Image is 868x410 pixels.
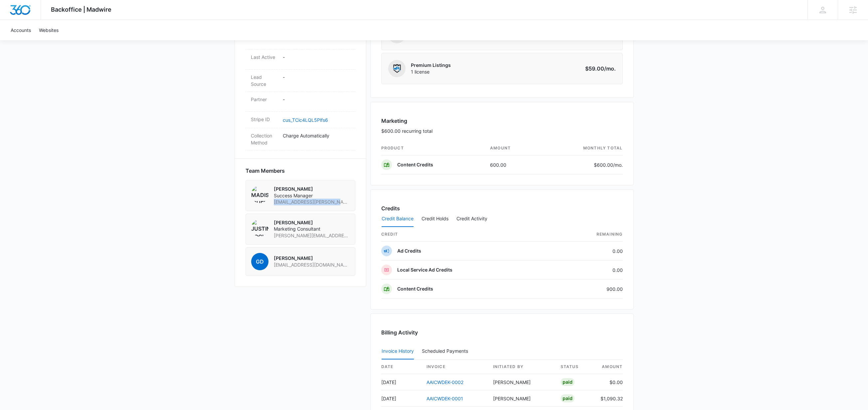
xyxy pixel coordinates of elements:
[595,374,623,390] td: $0.00
[7,20,35,40] a: Accounts
[251,219,268,237] img: Justin Zochniak
[381,390,421,407] td: [DATE]
[251,74,277,88] dt: Lead Source
[397,267,452,273] p: Local Service Ad Credits
[488,390,555,407] td: [PERSON_NAME]
[421,360,488,374] th: invoice
[561,378,575,386] div: Paid
[283,54,350,61] p: -
[485,155,542,174] td: 600.00
[274,226,350,232] span: Marketing Consultant
[381,127,433,134] p: $600.00 recurring total
[274,232,350,239] span: [PERSON_NAME][EMAIL_ADDRESS][DOMAIN_NAME]
[542,141,623,155] th: monthly total
[283,117,328,123] a: cus_TCic4LQL5Plfs6
[382,211,414,227] button: Credit Balance
[552,242,623,261] td: 0.00
[381,360,421,374] th: date
[283,74,350,81] p: -
[381,141,485,155] th: product
[251,54,277,61] dt: Last Active
[251,253,268,270] span: GD
[488,360,555,374] th: Initiated By
[595,360,623,374] th: amount
[381,117,433,125] h3: Marketing
[251,132,277,146] dt: Collection Method
[246,128,355,150] div: Collection MethodCharge Automatically
[561,394,575,402] div: Paid
[283,96,350,103] p: -
[274,219,350,226] p: [PERSON_NAME]
[35,20,63,40] a: Websites
[381,204,400,212] h3: Credits
[246,70,355,92] div: Lead Source-
[411,62,451,69] p: Premium Listings
[613,162,623,168] span: /mo.
[274,262,350,268] span: [EMAIL_ADDRESS][DOMAIN_NAME]
[274,186,350,192] p: [PERSON_NAME]
[397,161,433,168] p: Content Credits
[381,227,552,242] th: credit
[283,132,350,139] p: Charge Automatically
[274,192,350,199] span: Success Manager
[485,141,542,155] th: amount
[251,116,277,123] dt: Stripe ID
[604,65,616,72] span: /mo.
[552,261,623,280] td: 0.00
[274,255,350,262] p: [PERSON_NAME]
[274,199,350,205] span: [EMAIL_ADDRESS][PERSON_NAME][DOMAIN_NAME]
[427,379,463,385] a: AAICWDEK-0002
[397,248,421,254] p: Ad Credits
[552,280,623,299] td: 900.00
[422,349,471,353] div: Scheduled Payments
[552,227,623,242] th: Remaining
[246,92,355,112] div: Partner-
[397,286,433,292] p: Content Credits
[488,374,555,390] td: [PERSON_NAME]
[422,211,448,227] button: Credit Holds
[51,6,111,13] span: Backoffice | Madwire
[246,167,285,175] span: Team Members
[381,374,421,390] td: [DATE]
[585,65,616,73] p: $59.00
[595,390,623,407] td: $1,090.32
[246,112,355,128] div: Stripe IDcus_TCic4LQL5Plfs6
[411,69,451,75] span: 1 license
[246,50,355,70] div: Last Active-
[592,161,623,168] p: $600.00
[427,396,463,401] a: AAICWDEK-0001
[251,186,268,203] img: Madison Ruff
[555,360,595,374] th: status
[381,328,623,336] h3: Billing Activity
[456,211,487,227] button: Credit Activity
[251,96,277,103] dt: Partner
[382,343,414,359] button: Invoice History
